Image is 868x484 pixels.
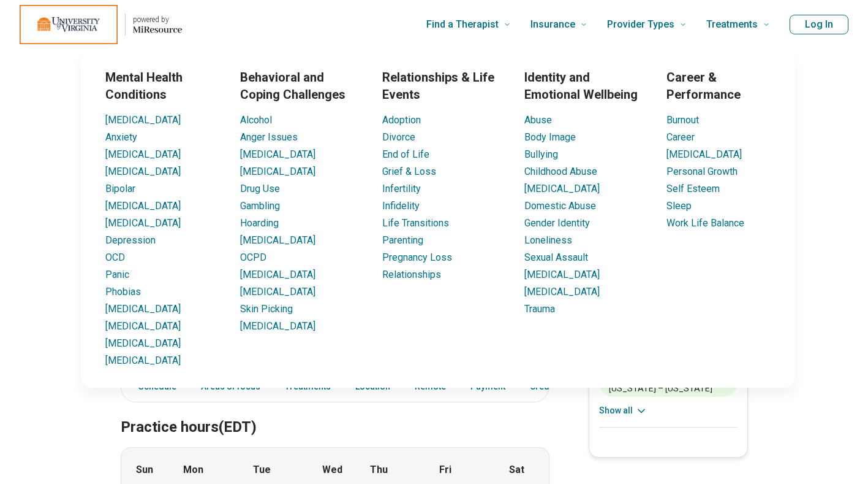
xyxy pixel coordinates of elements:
button: Show all [599,404,647,417]
a: [MEDICAL_DATA] [240,148,315,160]
a: [MEDICAL_DATA] [105,166,181,177]
a: [MEDICAL_DATA] [240,286,315,298]
p: powered by [133,15,182,25]
a: Grief & Loss [382,166,436,177]
a: [MEDICAL_DATA] [105,114,181,126]
a: Anger Issues [240,131,298,143]
a: [MEDICAL_DATA] [240,166,315,177]
a: Phobias [105,286,141,298]
strong: Tue [253,463,271,477]
a: Body Image [524,131,576,143]
a: Sleep [666,200,692,212]
strong: Sat [509,463,524,477]
span: Insurance [530,16,575,33]
a: [MEDICAL_DATA] [524,286,600,298]
a: Gender Identity [524,217,590,229]
a: Burnout [666,114,699,126]
strong: Mon [183,463,203,477]
a: Domestic Abuse [524,200,596,212]
a: [MEDICAL_DATA] [240,234,315,246]
a: Work Life Balance [666,217,744,229]
a: End of Life [382,148,429,160]
a: Infidelity [382,200,420,212]
a: Relationships [382,269,441,280]
a: Skin Picking [240,303,293,315]
a: [MEDICAL_DATA] [524,269,600,280]
div: Find a Therapist [7,49,868,388]
span: Provider Types [607,16,674,33]
a: Childhood Abuse [524,166,597,177]
strong: Sun [136,463,153,477]
strong: Fri [439,463,451,477]
a: Hoarding [240,217,279,229]
span: Find a Therapist [426,16,499,33]
a: Adoption [382,114,421,126]
a: Self Esteem [666,183,720,194]
a: Gambling [240,200,280,212]
a: Sexual Assault [524,252,588,263]
a: Home page [20,5,182,44]
a: Trauma [524,303,555,315]
h3: Mental Health Conditions [105,69,221,103]
a: Personal Growth [666,166,738,177]
a: Abuse [524,114,552,126]
h3: Identity and Emotional Wellbeing [524,69,647,103]
a: Bullying [524,148,558,160]
a: Panic [105,269,129,280]
a: Anxiety [105,131,137,143]
a: [MEDICAL_DATA] [666,148,742,160]
a: [MEDICAL_DATA] [240,320,315,332]
h3: Behavioral and Coping Challenges [240,69,363,103]
a: Divorce [382,131,415,143]
strong: Wed [322,463,342,477]
a: OCD [105,252,125,263]
h2: Practice hours (EDT) [121,388,549,438]
a: Infertility [382,183,421,194]
a: Bipolar [105,183,135,194]
a: Pregnancy Loss [382,252,452,263]
a: [MEDICAL_DATA] [105,217,181,229]
a: [MEDICAL_DATA] [524,183,600,194]
a: [MEDICAL_DATA] [105,355,181,366]
span: Treatments [706,16,758,33]
a: [MEDICAL_DATA] [105,200,181,212]
a: [MEDICAL_DATA] [240,269,315,280]
a: Loneliness [524,234,572,246]
a: OCPD [240,252,266,263]
button: Log In [790,15,848,34]
a: [MEDICAL_DATA] [105,320,181,332]
h3: Career & Performance [666,69,770,103]
a: [MEDICAL_DATA] [105,148,181,160]
a: [MEDICAL_DATA] [105,303,181,315]
a: Parenting [382,234,423,246]
h3: Relationships & Life Events [382,69,505,103]
a: Depression [105,234,156,246]
a: Alcohol [240,114,272,126]
strong: Thu [370,463,388,477]
a: [MEDICAL_DATA] [105,337,181,349]
a: Drug Use [240,183,280,194]
a: Career [666,131,695,143]
a: Life Transitions [382,217,449,229]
